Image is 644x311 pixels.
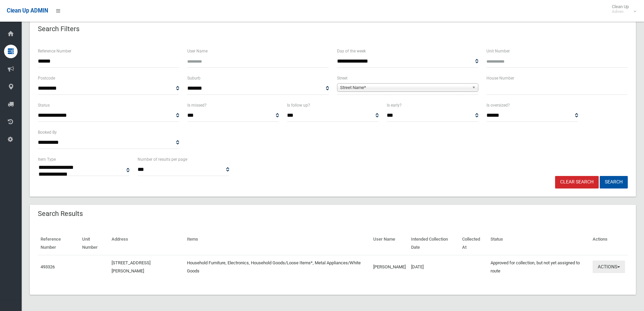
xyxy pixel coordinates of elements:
[38,74,55,82] label: Postcode
[612,9,629,14] small: Admin
[30,207,91,220] header: Search Results
[337,47,366,55] label: Day of the week
[38,156,56,163] label: Item Type
[187,74,200,82] label: Suburb
[371,255,408,279] td: [PERSON_NAME]
[109,232,184,255] th: Address
[408,232,459,255] th: Intended Collection Date
[38,102,50,109] label: Status
[387,102,402,109] label: Is early?
[486,47,510,55] label: Unit Number
[138,156,187,163] label: Number of results per page
[287,102,310,109] label: Is follow up?
[600,176,628,188] button: Search
[488,232,590,255] th: Status
[609,4,636,14] span: Clean Up
[187,102,207,109] label: Is missed?
[590,232,628,255] th: Actions
[30,22,88,36] header: Search Filters
[555,176,599,188] a: Clear Search
[486,102,510,109] label: Is oversized?
[184,232,371,255] th: Items
[41,264,55,269] a: 493326
[371,232,408,255] th: User Name
[486,74,514,82] label: House Number
[38,47,71,55] label: Reference Number
[459,232,488,255] th: Collected At
[7,7,48,14] span: Clean Up ADMIN
[38,129,57,136] label: Booked By
[337,74,348,82] label: Street
[184,255,371,279] td: Household Furniture, Electronics, Household Goods/Loose Items*, Metal Appliances/White Goods
[408,255,459,279] td: [DATE]
[187,47,208,55] label: User Name
[340,84,469,92] span: Street Name*
[593,261,625,273] button: Actions
[112,260,150,273] a: [STREET_ADDRESS][PERSON_NAME]
[488,255,590,279] td: Approved for collection, but not yet assigned to route
[38,232,79,255] th: Reference Number
[79,232,109,255] th: Unit Number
